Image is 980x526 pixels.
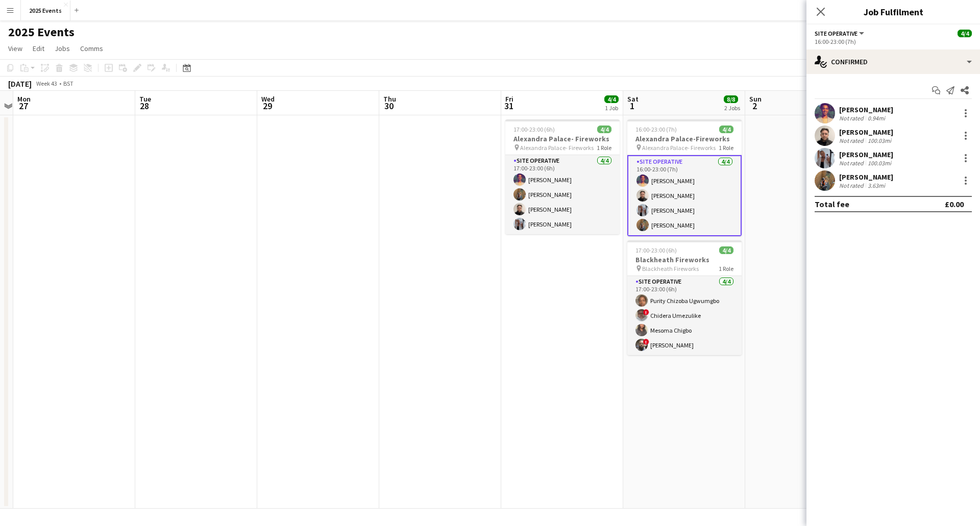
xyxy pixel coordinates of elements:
[866,182,887,189] div: 3.63mi
[139,94,151,104] span: Tue
[839,114,866,122] div: Not rated
[627,134,742,143] h3: Alexandra Palace-Fireworks
[504,100,513,112] span: 31
[635,246,677,254] span: 17:00-23:00 (6h)
[958,30,972,37] span: 4/4
[719,265,733,272] span: 1 Role
[34,80,59,87] span: Week 43
[8,79,32,89] div: [DATE]
[839,105,893,114] div: [PERSON_NAME]
[51,42,74,55] a: Jobs
[505,155,620,234] app-card-role: Site Operative4/417:00-23:00 (6h)[PERSON_NAME][PERSON_NAME][PERSON_NAME][PERSON_NAME]
[627,240,742,355] app-job-card: 17:00-23:00 (6h)4/4Blackheath Fireworks Blackheath Fireworks1 RoleSite Operative4/417:00-23:00 (6...
[505,134,620,143] h3: Alexandra Palace- Fireworks
[80,44,103,53] span: Comms
[839,128,893,137] div: [PERSON_NAME]
[63,80,73,87] div: BST
[29,42,48,55] a: Edit
[815,30,866,37] button: Site Operative
[8,24,75,40] h1: 2025 Events
[605,104,618,112] div: 1 Job
[839,137,866,144] div: Not rated
[866,114,887,122] div: 0.94mi
[17,94,31,104] span: Mon
[839,172,893,182] div: [PERSON_NAME]
[724,95,738,103] span: 8/8
[627,94,639,104] span: Sat
[866,159,893,167] div: 100.03mi
[383,94,396,104] span: Thu
[597,126,611,133] span: 4/4
[815,199,849,209] div: Total fee
[815,38,972,45] div: 16:00-23:00 (7h)
[642,265,699,272] span: Blackheath Fireworks
[4,42,27,55] a: View
[748,100,762,112] span: 2
[719,144,733,152] span: 1 Role
[260,100,275,112] span: 29
[839,159,866,167] div: Not rated
[719,126,733,133] span: 4/4
[627,119,742,236] app-job-card: 16:00-23:00 (7h)4/4Alexandra Palace-Fireworks Alexandra Palace- Fireworks1 RoleSite Operative4/41...
[642,144,716,152] span: Alexandra Palace- Fireworks
[597,144,611,152] span: 1 Role
[719,246,733,254] span: 4/4
[505,94,513,104] span: Fri
[55,44,70,53] span: Jobs
[839,182,866,189] div: Not rated
[16,100,31,112] span: 27
[604,95,619,103] span: 4/4
[627,276,742,355] app-card-role: Site Operative4/417:00-23:00 (6h)Purity Chizoba Ugwumgbo!Chidera UmezulikeMesoma Chigbo![PERSON_N...
[626,100,639,112] span: 1
[866,137,893,144] div: 100.03mi
[724,104,740,112] div: 2 Jobs
[513,126,555,133] span: 17:00-23:00 (6h)
[945,199,964,209] div: £0.00
[8,44,22,53] span: View
[505,119,620,234] app-job-card: 17:00-23:00 (6h)4/4Alexandra Palace- Fireworks Alexandra Palace- Fireworks1 RoleSite Operative4/4...
[76,42,107,55] a: Comms
[21,1,70,20] button: 2025 Events
[33,44,44,53] span: Edit
[749,94,762,104] span: Sun
[839,150,893,159] div: [PERSON_NAME]
[815,30,857,37] span: Site Operative
[806,49,980,74] div: Confirmed
[643,339,649,345] span: !
[382,100,396,112] span: 30
[643,309,649,315] span: !
[520,144,594,152] span: Alexandra Palace- Fireworks
[138,100,151,112] span: 28
[261,94,275,104] span: Wed
[627,155,742,236] app-card-role: Site Operative4/416:00-23:00 (7h)[PERSON_NAME][PERSON_NAME][PERSON_NAME][PERSON_NAME]
[806,5,980,18] h3: Job Fulfilment
[635,126,677,133] span: 16:00-23:00 (7h)
[627,255,742,264] h3: Blackheath Fireworks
